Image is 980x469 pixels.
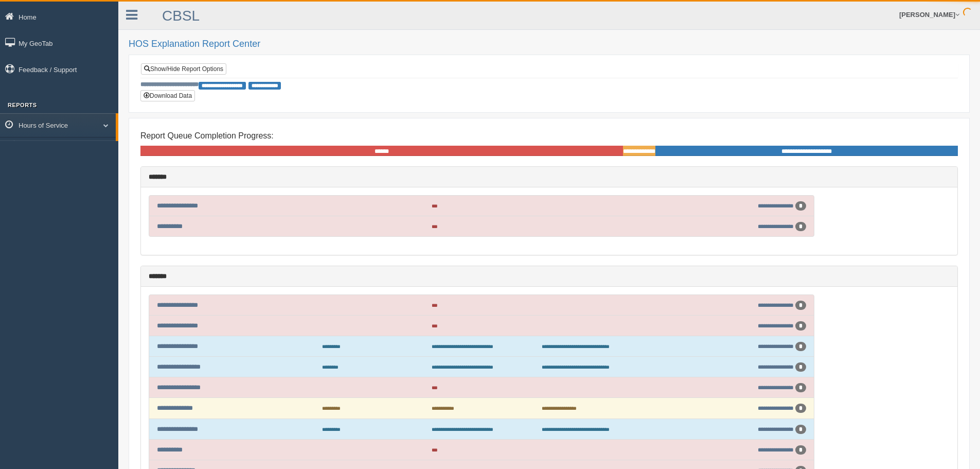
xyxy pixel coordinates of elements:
h2: HOS Explanation Report Center [129,39,970,49]
h4: Report Queue Completion Progress: [140,131,958,141]
a: HOS Explanation Reports [19,140,116,159]
button: Download Data [140,90,195,101]
a: CBSL [162,8,200,24]
a: Show/Hide Report Options [141,63,226,75]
